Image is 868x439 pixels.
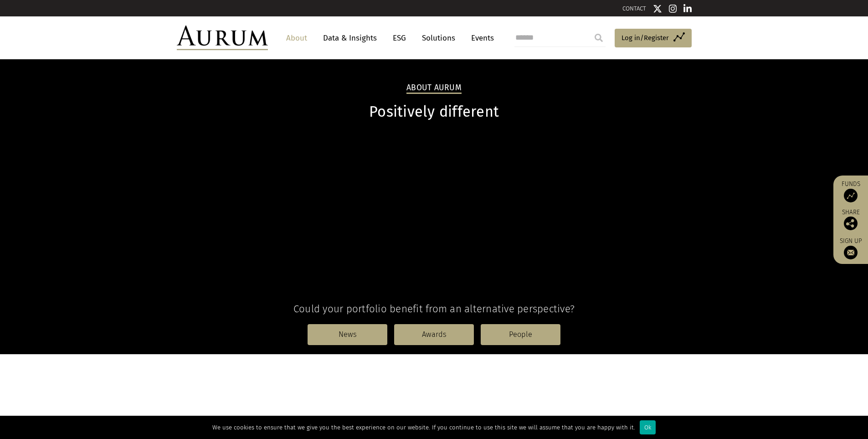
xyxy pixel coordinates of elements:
img: Access Funds [844,189,858,202]
a: Data & Insights [318,30,381,46]
img: Share this post [844,217,858,230]
img: Twitter icon [653,4,662,13]
a: Sign up [838,237,863,259]
a: People [481,324,560,345]
img: Aurum [177,26,268,50]
a: Solutions [417,30,460,46]
a: Events [467,30,494,46]
h1: Positively different [177,103,692,121]
img: Instagram icon [669,4,677,13]
a: Awards [394,324,474,345]
a: Log in/Register [615,29,692,48]
span: Log in/Register [621,32,669,43]
a: ESG [388,30,411,46]
div: Ok [640,420,656,434]
img: Sign up to our newsletter [844,246,858,259]
input: Submit [590,29,608,47]
a: News [308,324,387,345]
h4: Could your portfolio benefit from an alternative perspective? [177,303,692,315]
img: Linkedin icon [683,4,692,13]
a: Funds [838,180,863,202]
div: Share [838,209,863,230]
a: About [282,30,312,46]
a: CONTACT [622,5,646,12]
h2: About Aurum [406,83,462,94]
